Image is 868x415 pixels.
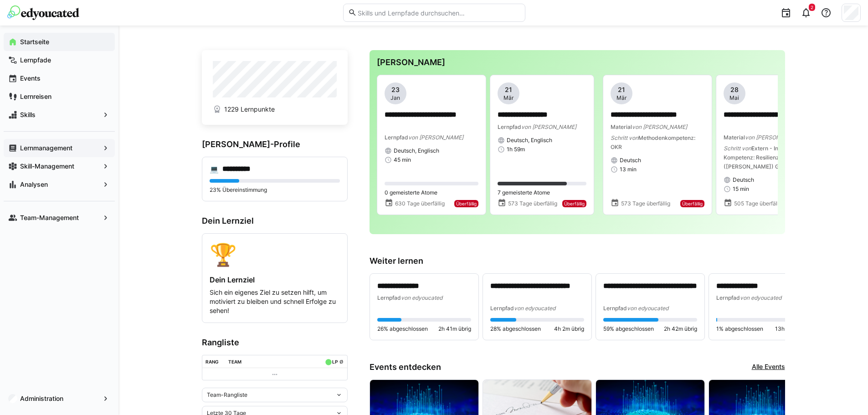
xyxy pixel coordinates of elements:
h3: [PERSON_NAME]-Profile [202,139,348,149]
div: Rang [205,359,219,364]
span: 28% abgeschlossen [490,325,541,333]
h3: [PERSON_NAME] [377,57,778,67]
span: Mär [616,94,627,102]
span: von edyoucated [627,305,668,312]
span: 7 gemeisterte Atome [498,189,550,196]
a: ø [339,357,344,365]
span: Deutsch, Englisch [394,147,439,154]
p: 23% Übereinstimmung [210,186,340,194]
div: 💻️ [210,164,219,174]
span: Überfällig [456,201,477,206]
span: Lernpfad [490,305,514,312]
span: Lernpfad [498,123,521,130]
span: Material [611,123,632,130]
span: 13 min [620,166,637,173]
span: von edyoucated [401,294,442,301]
span: Lernpfad [377,294,401,301]
span: 15 min [733,185,749,193]
span: Methodenkompetenz: OKR [611,134,695,150]
h3: Dein Lernziel [202,216,348,226]
span: Lernpfad [716,294,740,301]
span: Team-Rangliste [207,391,247,399]
span: Jan [390,94,400,102]
span: 573 Tage überfällig [621,200,670,207]
span: von [PERSON_NAME] [745,134,800,141]
span: 23 [391,85,400,94]
div: 🏆 [210,241,340,268]
span: von edyoucated [514,305,555,312]
span: 0 gemeisterte Atome [385,189,437,196]
div: LP [332,359,338,364]
a: Alle Events [752,362,785,372]
span: Mär [503,94,514,102]
span: 45 min [394,156,411,164]
span: 1229 Lernpunkte [224,105,275,114]
span: 13h 11m übrig [775,325,810,333]
input: Skills und Lernpfade durchsuchen… [357,9,520,17]
span: Lernpfad [385,134,408,141]
span: 2h 41m übrig [438,325,471,333]
span: 2 [811,5,813,10]
span: Schritt von [724,145,751,152]
span: 1% abgeschlossen [716,325,763,333]
span: Schritt von [611,134,638,141]
span: 505 Tage überfällig [734,200,783,207]
h4: Dein Lernziel [210,275,340,284]
span: 2h 42m übrig [664,325,697,333]
span: von [PERSON_NAME] [521,123,576,130]
h3: Weiter lernen [370,256,785,266]
span: von edyoucated [740,294,781,301]
span: 28 [730,85,739,94]
span: Lernpfad [603,305,627,312]
span: 573 Tage überfällig [508,200,557,207]
h3: Events entdecken [370,362,441,372]
span: Material [724,134,745,141]
span: von [PERSON_NAME] [408,134,463,141]
div: Team [228,359,241,364]
h3: Rangliste [202,338,348,348]
span: 630 Tage überfällig [395,200,445,207]
p: Sich ein eigenes Ziel zu setzen hilft, um motiviert zu bleiben und schnell Erfolge zu sehen! [210,288,340,315]
span: 21 [618,85,625,94]
span: 4h 2m übrig [554,325,584,333]
span: Mai [729,94,739,102]
span: Deutsch [733,176,754,184]
span: Extern - Individuelle Kompetenz: Resilienz ([PERSON_NAME]) Gruppe 1 [724,145,804,170]
span: Überfällig [564,201,585,206]
span: 59% abgeschlossen [603,325,654,333]
span: Überfällig [682,201,703,206]
span: Deutsch, Englisch [507,137,552,144]
span: Deutsch [620,157,641,164]
span: von [PERSON_NAME] [632,123,687,130]
span: 21 [505,85,512,94]
span: 1h 59m [507,146,525,153]
span: 26% abgeschlossen [377,325,428,333]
